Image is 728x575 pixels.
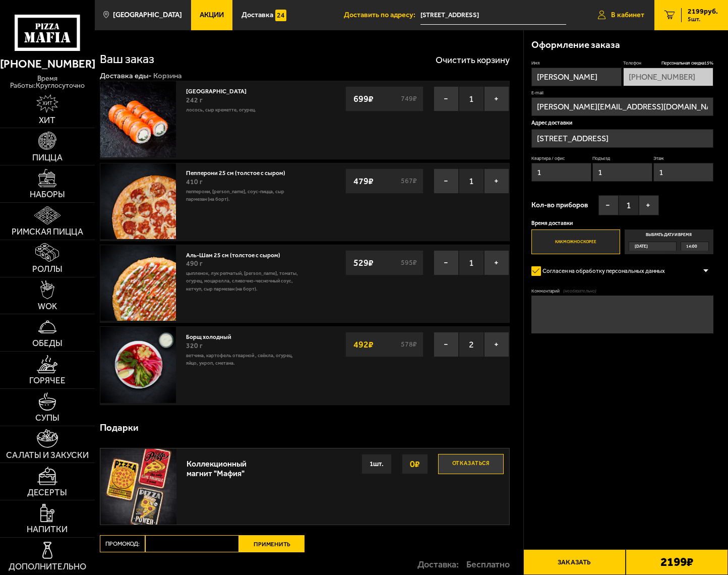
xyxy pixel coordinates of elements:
button: − [598,195,619,215]
span: 1 [459,250,484,275]
input: Имя [531,68,622,86]
input: Ваш адрес доставки [420,6,566,25]
span: Десерты [27,488,67,497]
label: Имя [531,60,622,67]
button: + [484,250,509,275]
span: 14:00 [686,242,697,251]
span: улица Добровольцев, 58, подъезд 1 [420,6,566,25]
button: − [434,168,459,194]
span: Кол-во приборов [531,202,588,209]
input: +7 ( [623,68,713,86]
label: Промокод: [100,535,145,552]
s: 595 ₽ [399,259,418,266]
strong: 479 ₽ [351,171,376,191]
h3: Оформление заказа [531,40,620,50]
span: 1 [459,168,484,194]
label: Подъезд [592,155,652,162]
strong: 0 ₽ [407,454,422,474]
h1: Ваш заказ [100,53,154,65]
span: 410 г [186,178,203,186]
span: Горячее [29,376,66,385]
p: Доставка: [417,560,459,569]
span: 242 г [186,96,203,104]
span: Доставить по адресу: [344,12,420,19]
span: 1 [459,86,484,111]
h3: Подарки [100,423,139,433]
span: Роллы [32,265,63,273]
span: 2 [459,332,484,357]
b: 2199 ₽ [660,556,693,568]
a: Доставка еды- [100,71,152,80]
img: 15daf4d41897b9f0e9f617042186c801.svg [275,10,287,21]
span: Римская пицца [12,227,83,236]
p: цыпленок, лук репчатый, [PERSON_NAME], томаты, огурец, моцарелла, сливочно-чесночный соус, кетчуп... [186,269,299,292]
label: Этаж [653,155,713,162]
a: Пепперони 25 см (толстое с сыром) [186,167,293,177]
span: Пицца [32,153,63,162]
span: Доставка [241,12,273,19]
a: Коллекционный магнит "Мафия"Отказаться0₽1шт. [100,448,509,525]
button: Очистить корзину [436,55,510,65]
span: 320 г [186,341,203,350]
div: 1 шт. [361,454,392,474]
p: лосось, Сыр креметте, огурец. [186,106,299,113]
label: Квартира / офис [531,155,591,162]
strong: 529 ₽ [351,253,376,272]
p: ветчина, картофель отварной , свёкла, огурец, яйцо, укроп, сметана. [186,352,299,367]
s: 749 ₽ [399,95,418,102]
a: Борщ холодный [186,331,239,340]
span: 2199 руб. [688,8,718,15]
button: − [434,250,459,275]
button: + [484,168,509,194]
p: Адрес доставки [531,120,713,126]
span: WOK [38,302,57,311]
p: Время доставки [531,220,713,226]
span: (необязательно) [563,288,596,295]
span: Напитки [27,525,68,534]
span: Дополнительно [9,562,86,571]
span: Наборы [30,190,65,199]
span: В кабинет [611,12,644,19]
span: Акции [200,12,224,19]
label: Комментарий [531,288,713,295]
button: Отказаться [438,454,504,474]
button: − [434,86,459,111]
s: 578 ₽ [399,341,418,348]
span: Обеды [32,339,63,348]
span: Супы [35,414,59,422]
strong: 492 ₽ [351,335,376,354]
button: − [434,332,459,357]
a: Аль-Шам 25 см (толстое с сыром) [186,249,288,259]
button: + [639,195,659,215]
label: Согласен на обработку персональных данных [531,263,673,278]
span: Салаты и закуски [6,451,89,459]
span: Персональная скидка 15 % [661,60,713,67]
span: 5 шт. [688,16,718,22]
label: Телефон [623,60,713,67]
button: Заказать [523,549,626,575]
div: Корзина [153,71,182,81]
strong: Бесплатно [466,560,510,569]
div: Коллекционный магнит "Мафия" [187,454,273,478]
input: @ [531,97,713,116]
span: Хит [39,116,55,125]
button: Применить [239,535,305,552]
label: Как можно скорее [531,229,620,254]
label: Выбрать дату и время [625,229,713,254]
button: + [484,332,509,357]
button: + [484,86,509,111]
s: 567 ₽ [399,178,418,185]
span: [GEOGRAPHIC_DATA] [113,12,182,19]
span: 490 г [186,259,203,268]
label: E-mail [531,90,713,96]
span: 1 [619,195,639,215]
a: [GEOGRAPHIC_DATA] [186,85,254,95]
p: пепперони, [PERSON_NAME], соус-пицца, сыр пармезан (на борт). [186,188,299,203]
span: [DATE] [635,242,648,251]
strong: 699 ₽ [351,89,376,108]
